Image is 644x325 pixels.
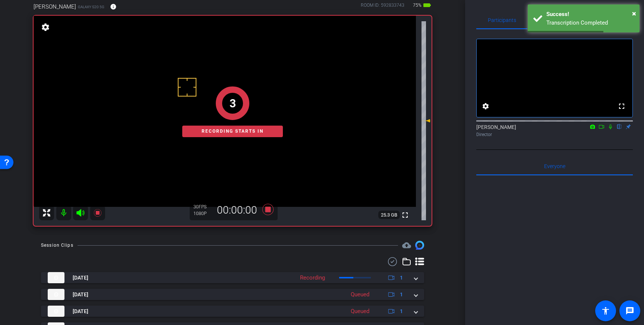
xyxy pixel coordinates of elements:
[632,8,636,19] button: Close
[415,241,424,250] img: Session clips
[73,291,88,299] span: [DATE]
[48,272,64,283] img: thumb-nail
[400,307,403,315] span: 1
[347,290,373,299] div: Queued
[41,272,424,283] mat-expansion-panel-header: thumb-nail[DATE]Recording1
[488,18,516,23] span: Participants
[402,241,411,250] span: Destinations for your clips
[73,307,88,315] span: [DATE]
[544,164,565,169] span: Everyone
[400,274,403,282] span: 1
[41,289,424,300] mat-expansion-panel-header: thumb-nail[DATE]Queued1
[476,123,633,138] div: [PERSON_NAME]
[476,131,633,138] div: Director
[347,307,373,316] div: Queued
[625,306,634,315] mat-icon: message
[41,306,424,317] mat-expansion-panel-header: thumb-nail[DATE]Queued1
[601,306,610,315] mat-icon: accessibility
[481,102,490,111] mat-icon: settings
[182,126,283,137] div: Recording starts in
[41,242,73,249] div: Session Clips
[48,289,64,300] img: thumb-nail
[546,10,634,19] div: Success!
[73,274,88,282] span: [DATE]
[632,9,636,18] span: ×
[400,291,403,299] span: 1
[230,95,236,112] div: 3
[546,19,634,27] div: Transcription Completed
[617,102,626,111] mat-icon: fullscreen
[615,123,624,130] mat-icon: flip
[48,306,64,317] img: thumb-nail
[296,274,329,282] div: Recording
[402,241,411,250] mat-icon: cloud_upload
